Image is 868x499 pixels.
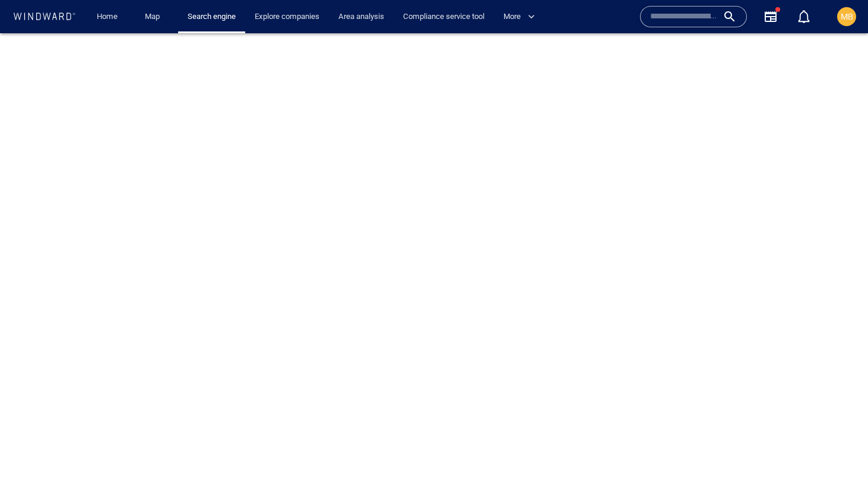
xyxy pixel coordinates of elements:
span: MB [841,12,853,21]
a: Compliance service tool [398,7,489,27]
span: More [503,10,535,24]
button: Home [88,7,126,27]
a: Explore companies [250,7,324,27]
a: Map [140,7,169,27]
button: More [499,7,545,27]
iframe: Chat [818,446,859,490]
button: MB [835,5,859,28]
a: Home [92,7,122,27]
div: Notification center [797,9,811,24]
button: Map [135,7,173,27]
a: Area analysis [334,7,389,27]
a: Search engine [183,7,240,27]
